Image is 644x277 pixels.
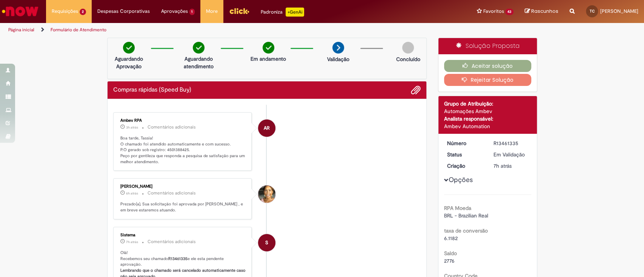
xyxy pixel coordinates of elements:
p: Validação [327,55,349,63]
b: taxa de conversão [444,227,488,234]
p: +GenAi [286,8,304,17]
a: Formulário de Atendimento [51,27,106,33]
b: RPA Moeda [444,205,471,211]
div: Em Validação [493,151,529,158]
div: Automações Ambev [444,107,531,115]
span: 43 [505,9,513,15]
p: Boa tarde, Tassia! O chamado foi atendido automaticamente e com sucesso. P.O gerado sob registro:... [120,135,246,165]
span: TC [590,9,595,14]
small: Comentários adicionais [148,124,196,130]
span: Favoritos [483,8,504,15]
button: Rejeitar Solução [444,74,531,86]
dt: Status [441,151,488,158]
a: Página inicial [8,27,34,33]
dt: Criação [441,162,488,170]
div: Ambev Automation [444,122,531,130]
button: Adicionar anexos [411,85,421,95]
div: Grupo de Atribuição: [444,100,531,107]
a: Rascunhos [525,8,558,15]
img: img-circle-grey.png [402,42,414,54]
span: 6.1182 [444,235,458,242]
div: Sistema [120,233,246,237]
p: Em andamento [251,55,286,63]
div: Padroniza [261,8,304,17]
span: More [206,8,218,15]
ul: Trilhas de página [6,23,424,37]
span: 7h atrás [126,240,138,244]
span: 6h atrás [126,191,138,196]
h2: Compras rápidas (Speed Buy) Histórico de tíquete [113,87,191,93]
div: Analista responsável: [444,115,531,122]
span: Rascunhos [531,8,558,15]
p: Aguardando Aprovação [111,55,147,70]
dt: Número [441,139,488,147]
p: Aguardando atendimento [180,55,217,70]
button: Aceitar solução [444,60,531,72]
small: Comentários adicionais [148,239,196,245]
div: R13461335 [493,139,529,147]
div: System [258,234,275,251]
time: 29/08/2025 10:28:38 [126,191,138,196]
span: Aprovações [161,8,188,15]
span: 3h atrás [126,125,138,130]
img: check-circle-green.png [193,42,204,54]
div: Ambev RPA [258,119,275,137]
img: check-circle-green.png [123,42,135,54]
div: Solução Proposta [438,38,537,54]
span: Requisições [52,8,78,15]
time: 29/08/2025 10:07:46 [493,162,512,169]
img: check-circle-green.png [263,42,274,54]
span: BRL - Brazilian Real [444,212,488,219]
div: [PERSON_NAME] [120,184,246,189]
span: 2776 [444,257,455,264]
small: Comentários adicionais [148,190,196,196]
span: 1 [189,9,195,15]
span: Despesas Corporativas [97,8,150,15]
b: Saldo [444,250,457,257]
span: 2 [80,9,86,15]
div: 29/08/2025 10:07:46 [493,162,529,170]
div: Ana Flavia Silva Moreira [258,185,275,203]
time: 29/08/2025 13:39:38 [126,125,138,130]
div: Ambev RPA [120,118,246,123]
img: click_logo_yellow_360x200.png [229,5,249,17]
img: arrow-next.png [332,42,344,54]
span: S [265,234,268,252]
b: R13461335 [168,256,188,262]
span: 7h atrás [493,162,512,169]
time: 29/08/2025 10:07:58 [126,240,138,244]
p: Concluído [396,55,420,63]
span: AR [264,119,270,137]
p: Prezado(a), Sua solicitação foi aprovada por [PERSON_NAME] , e em breve estaremos atuando. [120,201,246,213]
span: [PERSON_NAME] [600,8,638,14]
img: ServiceNow [1,4,40,19]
